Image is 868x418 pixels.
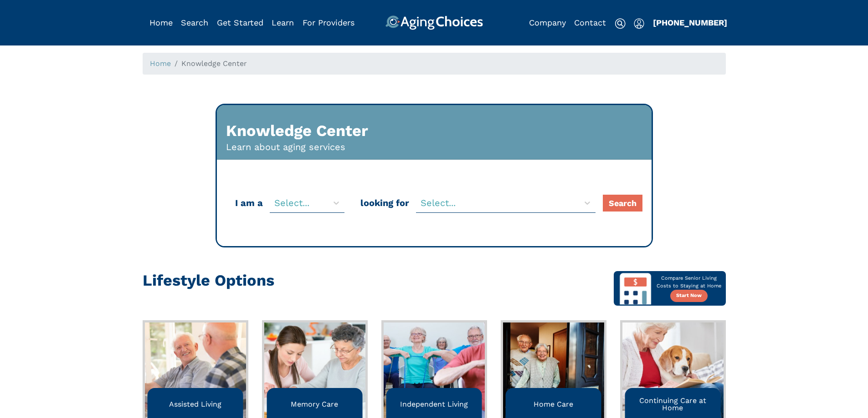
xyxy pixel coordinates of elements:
p: Home Care [534,401,573,408]
div: Popover trigger [634,15,644,30]
a: Get Started [217,18,263,27]
h1: Knowledge Center [226,121,368,140]
p: Continuing Care at Home [628,397,717,412]
a: Contact [574,18,606,27]
p: looking for [358,196,416,210]
img: user-icon.svg [634,18,644,29]
button: Search [603,195,642,212]
button: Start Now [670,290,708,302]
span: Knowledge Center [181,59,247,68]
a: Lifestyle Options [143,279,274,287]
a: Home [149,18,173,27]
img: search-icon.svg [615,18,626,29]
a: Home [150,59,171,68]
p: I am a [233,196,270,210]
a: [PHONE_NUMBER] [653,18,727,27]
p: Compare Senior Living Costs to Staying at Home [652,275,725,290]
p: Learn about aging services [226,140,345,154]
div: Popover trigger [181,15,208,30]
a: Search [181,18,208,27]
p: Independent Living [400,401,468,408]
a: Compare Senior Living Costs to Staying at HomeStart Now [614,271,726,306]
a: Company [529,18,566,27]
img: What Does Assisted Living Cost? [618,271,652,305]
img: AgingChoices [385,15,483,30]
p: Memory Care [291,401,338,408]
p: Assisted Living [169,401,221,408]
a: For Providers [303,18,354,27]
nav: breadcrumb [143,53,726,75]
a: Learn [272,18,294,27]
h1: Lifestyle Options [143,271,274,289]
